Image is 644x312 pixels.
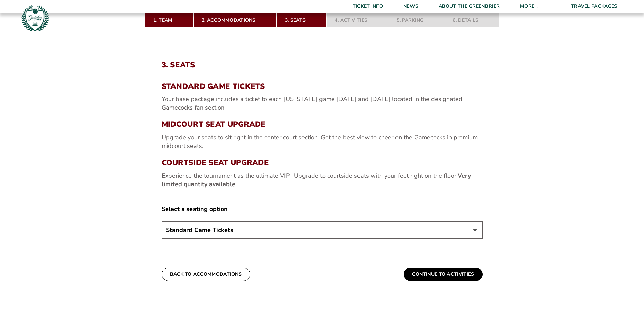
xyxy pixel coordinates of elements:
[162,172,483,189] p: Experience the tournament as the ultimate VIP. Upgrade to courtside seats with your feet right on...
[162,133,483,150] p: Upgrade your seats to sit right in the center court section. Get the best view to cheer on the Ga...
[162,158,483,167] h3: Courtside Seat Upgrade
[193,13,276,28] a: 2. Accommodations
[404,268,483,281] button: Continue To Activities
[162,61,483,70] h2: 3. Seats
[162,205,483,213] label: Select a seating option
[162,172,471,188] strong: Very limited quantity available
[162,82,483,91] h3: Standard Game Tickets
[20,3,50,33] img: Greenbrier Tip-Off
[162,268,251,281] button: Back To Accommodations
[145,13,193,28] a: 1. Team
[162,95,483,112] p: Your base package includes a ticket to each [US_STATE] game [DATE] and [DATE] located in the desi...
[162,120,483,129] h3: Midcourt Seat Upgrade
